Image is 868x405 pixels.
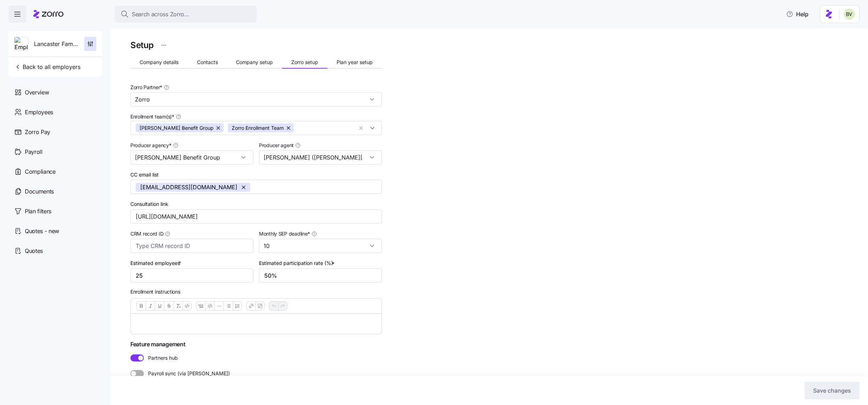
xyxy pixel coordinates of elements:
[844,8,855,20] img: 676487ef2089eb4995defdc85707b4f5
[130,113,174,120] span: Enrollment team(s) *
[9,201,102,221] a: Plan filters
[813,386,851,395] span: Save changes
[15,37,28,51] img: Employer logo
[246,301,255,311] button: Link
[291,60,318,65] span: Zorro setup
[130,209,382,224] input: Consultation link
[115,6,257,23] button: Search across Zorro...
[205,301,214,311] button: Code block
[25,108,53,117] span: Employees
[130,340,382,349] span: Feature management
[25,187,54,196] span: Documents
[259,239,382,253] input: Select the monthly SEP deadline
[155,301,164,311] button: Underline
[25,88,49,97] span: Overview
[9,241,102,261] a: Quotes
[25,207,51,216] span: Plan filters
[130,150,253,164] input: Select a producer agency
[259,230,310,237] span: Monthly SEP deadline *
[144,370,230,377] span: Payroll sync (via [PERSON_NAME])
[197,60,218,65] span: Contacts
[130,259,182,267] label: Estimated employees
[34,40,79,48] span: Lancaster Family Health Care Clinic LC
[269,301,278,311] button: Undo
[182,301,192,311] button: Code
[140,183,237,192] span: [EMAIL_ADDRESS][DOMAIN_NAME]
[130,288,382,295] span: Enrollment instructions
[146,301,155,311] button: Italic
[255,301,265,311] button: Remove link
[132,10,189,19] span: Search across Zorro...
[337,60,373,65] span: Plan year setup
[233,301,242,311] button: Ordered list
[780,7,814,21] button: Help
[786,10,808,18] span: Help
[144,354,178,361] span: Partners hub
[140,123,214,132] span: [PERSON_NAME] Benefit Group
[9,181,102,201] a: Documents
[130,92,382,106] input: Select a partner
[130,268,253,283] input: Enter total employees
[25,128,50,137] span: Zorro Pay
[232,123,284,132] span: Zorro Enrollment Team
[136,301,146,311] button: Bold
[130,171,159,179] label: CC email list
[25,167,56,176] span: Compliance
[25,147,43,156] span: Payroll
[140,60,179,65] span: Company details
[196,301,205,311] button: Blockquote
[25,247,43,255] span: Quotes
[164,301,173,311] button: Strikethrough
[130,142,171,149] span: Producer agency *
[224,301,233,311] button: Bullet list
[259,150,382,164] input: Select a producer agent
[11,60,83,74] button: Back to all employers
[259,259,336,267] label: Estimated participation rate (%)
[130,84,162,91] span: Zorro Partner *
[9,122,102,142] a: Zorro Pay
[805,382,859,399] button: Save changes
[9,162,102,181] a: Compliance
[14,63,80,71] span: Back to all employers
[259,142,294,149] span: Producer agent
[130,230,163,237] span: CRM record ID
[278,301,287,311] button: Redo
[9,82,102,102] a: Overview
[9,102,102,122] a: Employees
[214,301,224,311] button: Horizontal line
[173,301,182,311] button: Clear formatting
[236,60,273,65] span: Company setup
[130,200,168,208] label: Consultation link
[9,221,102,241] a: Quotes - new
[130,40,154,51] h1: Setup
[9,142,102,162] a: Payroll
[25,227,59,236] span: Quotes - new
[259,268,382,283] input: Enter percent enrolled
[130,239,253,253] input: Type CRM record ID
